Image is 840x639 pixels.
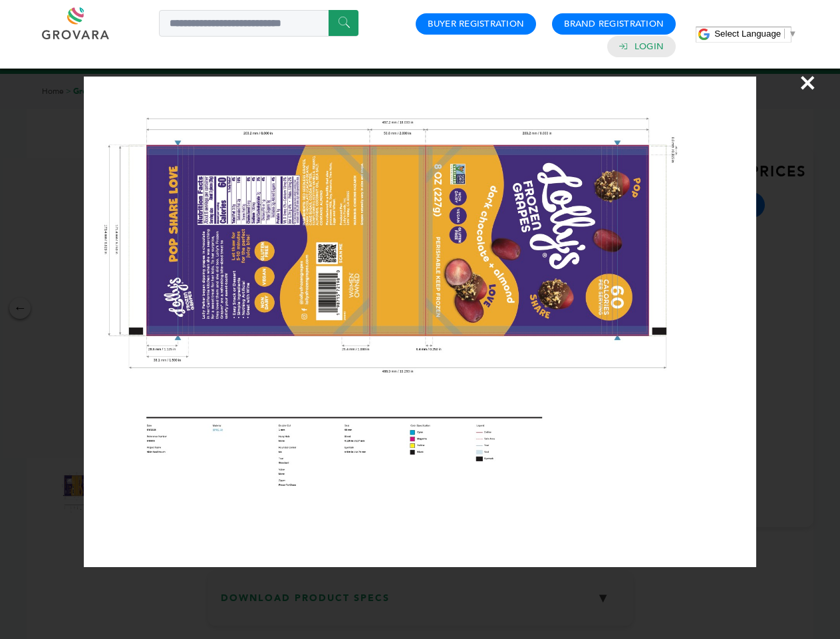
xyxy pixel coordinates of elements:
[428,18,524,30] a: Buyer Registration
[714,29,781,39] span: Select Language
[784,29,785,39] span: ​
[159,10,358,37] input: Search a product or brand...
[788,29,797,39] span: ▼
[564,18,664,30] a: Brand Registration
[84,77,756,567] img: Image Preview
[799,64,817,101] span: ×
[634,41,664,53] a: Login
[714,29,797,39] a: Select Language​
